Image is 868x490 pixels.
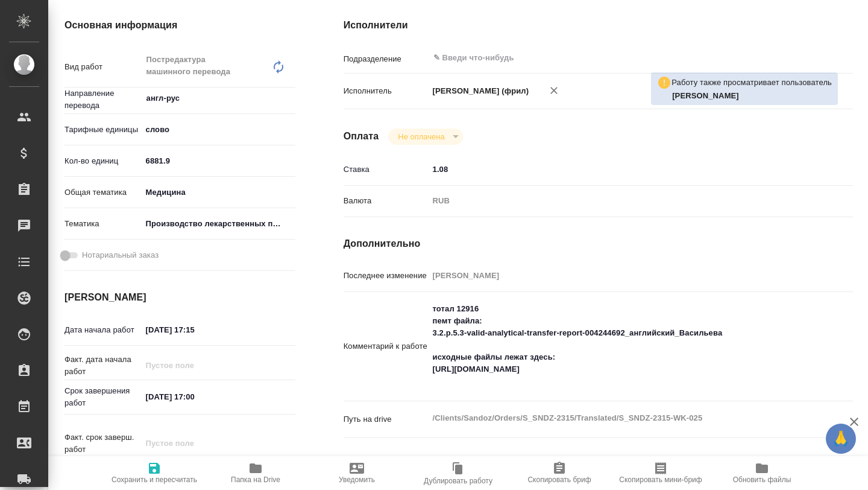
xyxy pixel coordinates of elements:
button: Обновить файлы [711,456,813,490]
p: Общая тематика [64,186,142,199]
h4: Основная информация [64,18,295,33]
h4: [PERSON_NAME] [64,290,295,305]
b: [PERSON_NAME] [672,91,739,100]
div: Медицина [142,182,295,203]
p: Валюта [344,195,429,207]
textarea: /Clients/Sandoz/Orders/S_SNDZ-2315/Translated/S_SNDZ-2315-WK-025 [429,408,811,428]
p: Путь на drive [344,413,429,425]
p: Направление перевода [64,87,142,112]
textarea: тотал 12916 пемт файла: 3.2.p.5.3-valid-analytical-transfer-report-004244692_английский_Василье... [429,299,811,392]
span: Скопировать мини-бриф [619,476,702,484]
p: Комментарий к работе [344,340,429,352]
button: Не оплачена [394,132,448,142]
button: Папка на Drive [205,456,306,490]
p: Дата начала работ [64,324,142,336]
input: ✎ Введи что-нибудь [142,321,247,339]
input: Пустое поле [142,357,247,374]
button: Уведомить [306,456,407,490]
button: Скопировать мини-бриф [610,456,711,490]
button: 🙏 [826,424,856,454]
p: Горшкова Валентина [672,90,832,102]
p: Подразделение [344,53,429,65]
span: Дублировать работу [424,477,492,485]
div: RUB [429,191,811,211]
span: Папка на Drive [231,476,280,484]
span: Сохранить и пересчитать [112,476,197,484]
button: Удалить исполнителя [541,77,567,104]
input: ✎ Введи что-нибудь [142,152,295,170]
button: Сохранить и пересчитать [104,456,205,490]
span: Уведомить [339,476,375,484]
div: Готов к работе [388,129,462,145]
input: ✎ Введи что-нибудь [142,388,247,406]
p: Работу также просматривает пользователь [671,77,832,89]
p: Исполнитель [344,85,429,97]
span: Обновить файлы [733,476,791,484]
span: 🙏 [831,426,851,451]
h4: Исполнители [344,18,853,33]
p: Тематика [64,218,142,230]
button: Open [289,97,291,100]
h4: Дополнительно [344,237,853,251]
p: Кол-во единиц [64,155,142,167]
p: Факт. дата начала работ [64,354,142,378]
input: ✎ Введи что-нибудь [432,51,767,65]
button: Дублировать работу [407,456,509,490]
p: Тарифные единицы [64,124,142,136]
span: Нотариальный заказ [82,249,159,261]
p: Вид работ [64,61,142,73]
p: [PERSON_NAME] (фрил) [429,85,529,97]
p: Факт. срок заверш. работ [64,431,142,456]
div: слово [142,119,295,140]
button: Скопировать бриф [509,456,610,490]
p: Последнее изменение [344,270,429,282]
input: Пустое поле [142,434,247,452]
span: Скопировать бриф [527,476,591,484]
input: Пустое поле [429,267,811,284]
p: Ставка [344,164,429,176]
input: ✎ Введи что-нибудь [429,161,811,178]
button: Open [804,57,807,59]
div: Производство лекарственных препаратов [142,214,295,234]
p: Срок завершения работ [64,385,142,409]
h4: Оплата [344,129,379,144]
